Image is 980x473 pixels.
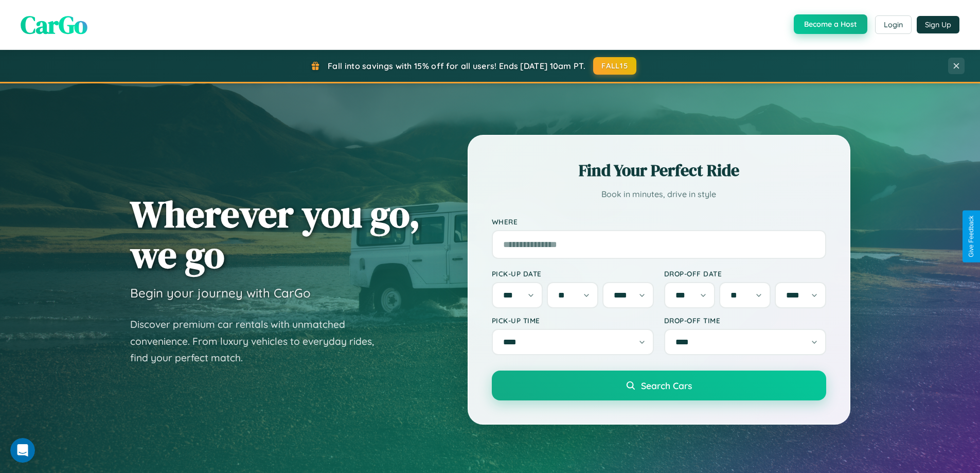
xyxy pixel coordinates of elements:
button: Search Cars [492,371,826,400]
button: Become a Host [794,14,867,34]
span: CarGo [21,8,87,42]
div: Give Feedback [968,216,975,257]
h1: Wherever you go, we go [130,194,420,275]
span: Search Cars [641,380,692,391]
label: Pick-up Time [492,316,654,325]
h3: Begin your journey with CarGo [130,285,311,301]
label: Where [492,217,826,226]
p: Book in minutes, drive in style [492,187,826,202]
label: Drop-off Date [664,269,826,278]
button: FALL15 [593,57,636,75]
button: Login [875,15,912,34]
span: Fall into savings with 15% off for all users! Ends [DATE] 10am PT. [328,61,585,71]
p: Discover premium car rentals with unmatched convenience. From luxury vehicles to everyday rides, ... [130,316,387,366]
button: Sign Up [917,16,959,33]
label: Drop-off Time [664,316,826,325]
label: Pick-up Date [492,269,654,278]
iframe: Intercom live chat [10,438,35,463]
h2: Find Your Perfect Ride [492,159,826,182]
